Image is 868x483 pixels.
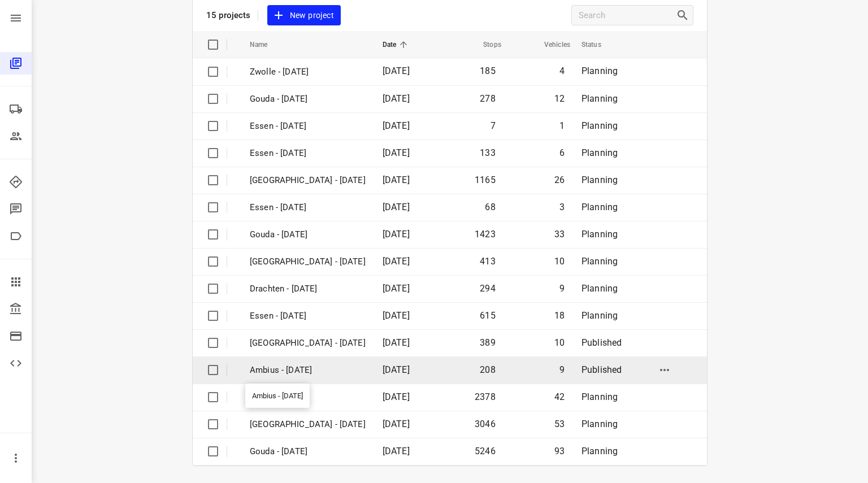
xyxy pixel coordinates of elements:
[475,446,496,456] span: 5246
[559,66,565,76] span: 4
[480,256,496,267] span: 413
[581,93,618,104] span: Planning
[250,228,366,241] p: Gouda - Tuesday
[530,38,570,51] span: Vehicles
[480,310,496,321] span: 615
[383,175,410,185] span: [DATE]
[383,66,410,76] span: [DATE]
[250,282,366,295] p: Drachten - Tuesday
[250,201,366,214] p: Essen - Tuesday
[581,66,618,76] span: Planning
[559,364,565,375] span: 9
[250,391,366,404] p: Best - [DATE]
[250,364,366,377] p: Ambius - [DATE]
[383,364,410,375] span: [DATE]
[554,337,565,348] span: 10
[475,175,496,185] span: 1165
[480,283,496,294] span: 294
[250,120,366,133] p: Essen - Friday
[250,310,366,323] p: Essen - Monday
[554,310,565,321] span: 18
[559,283,565,294] span: 9
[581,364,622,375] span: Published
[383,310,410,321] span: [DATE]
[250,38,283,51] span: Name
[383,229,410,240] span: [DATE]
[559,202,565,212] span: 3
[579,7,676,24] input: Search projects
[383,419,410,429] span: [DATE]
[554,229,565,240] span: 33
[676,8,693,22] div: Search
[250,174,366,187] p: Zwolle - Wednesday
[383,256,410,267] span: [DATE]
[581,175,618,185] span: Planning
[383,38,411,51] span: Date
[383,283,410,294] span: [DATE]
[250,147,366,160] p: Essen - Wednesday
[383,202,410,212] span: [DATE]
[554,175,565,185] span: 26
[480,66,496,76] span: 185
[581,202,618,212] span: Planning
[250,66,366,79] p: Zwolle - [DATE]
[475,419,496,429] span: 3046
[581,391,618,402] span: Planning
[274,8,334,23] span: New project
[485,202,495,212] span: 68
[581,147,618,158] span: Planning
[206,10,251,20] p: 15 projects
[480,93,496,104] span: 278
[581,229,618,240] span: Planning
[383,147,410,158] span: [DATE]
[581,38,616,51] span: Status
[581,283,618,294] span: Planning
[554,93,565,104] span: 12
[475,229,496,240] span: 1423
[250,255,366,268] p: Zwolle - Tuesday
[559,120,565,131] span: 1
[581,120,618,131] span: Planning
[383,93,410,104] span: [DATE]
[383,446,410,456] span: [DATE]
[554,391,565,402] span: 42
[383,391,410,402] span: [DATE]
[554,446,565,456] span: 93
[383,337,410,348] span: [DATE]
[581,337,622,348] span: Published
[480,364,496,375] span: 208
[581,419,618,429] span: Planning
[491,120,496,131] span: 7
[554,256,565,267] span: 10
[250,418,366,431] p: [GEOGRAPHIC_DATA] - [DATE]
[250,445,366,458] p: Gouda - Monday
[559,147,565,158] span: 6
[267,5,341,26] button: New project
[554,419,565,429] span: 53
[581,446,618,456] span: Planning
[480,337,496,348] span: 389
[475,391,496,402] span: 2378
[581,310,618,321] span: Planning
[383,120,410,131] span: [DATE]
[468,38,501,51] span: Stops
[250,93,366,106] p: Gouda - [DATE]
[480,147,496,158] span: 133
[581,256,618,267] span: Planning
[250,337,366,350] p: Antwerpen - Monday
